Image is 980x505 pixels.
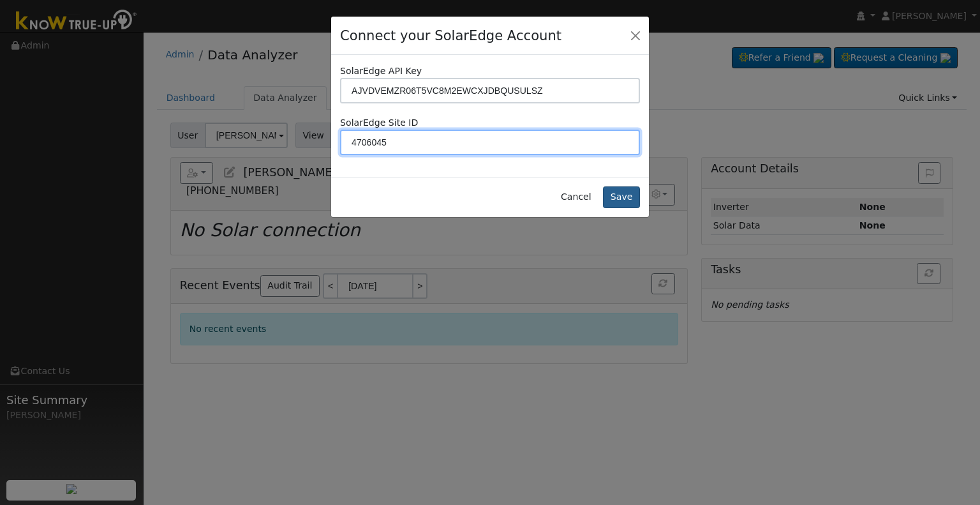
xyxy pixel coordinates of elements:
button: Save [603,186,640,208]
button: Close [627,26,644,44]
label: SolarEdge API Key [340,64,422,78]
h4: Connect your SolarEdge Account [340,26,561,46]
label: SolarEdge Site ID [340,116,418,130]
button: Cancel [553,186,598,208]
